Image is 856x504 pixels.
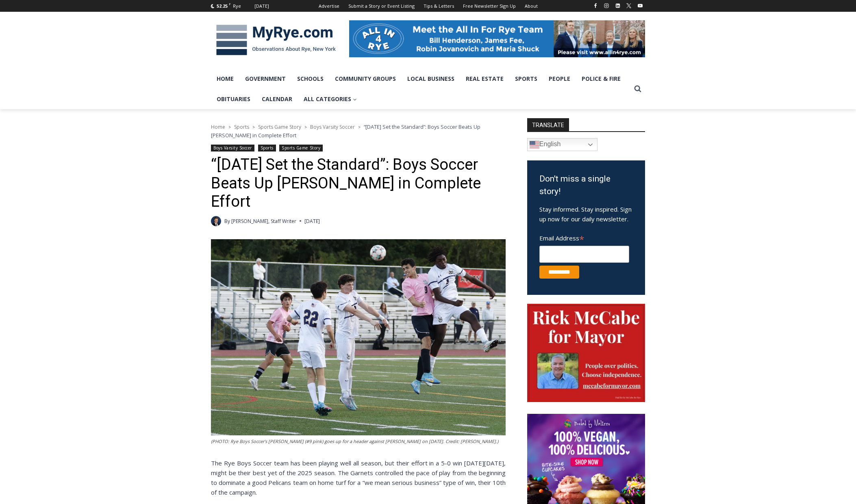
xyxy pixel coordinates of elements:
[256,89,298,109] a: Calendar
[211,156,506,211] h1: “[DATE] Set the Standard”: Boys Soccer Beats Up [PERSON_NAME] in Complete Effort
[211,216,221,226] a: Author image
[211,458,506,497] p: The Rye Boys Soccer team has been playing well all season, but their effort in a 5-0 win [DATE][D...
[211,19,341,61] img: MyRye.com
[509,69,543,89] a: Sports
[231,218,296,225] a: [PERSON_NAME], Staff Writer
[591,1,600,11] a: Facebook
[211,123,506,139] nav: Breadcrumbs
[358,124,361,130] span: >
[211,123,225,130] a: Home
[304,95,357,104] span: All Categories
[211,239,506,436] img: (PHOTO: Rye Boys Soccer's Eddie Kehoe (#9 pink) goes up for a header against Pelham on October 8,...
[527,304,645,402] img: McCabe for Mayor
[530,140,539,149] img: en
[254,2,269,10] div: [DATE]
[543,69,576,89] a: People
[234,123,249,130] a: Sports
[228,124,231,130] span: >
[211,89,256,109] a: Obituaries
[233,2,241,10] div: Rye
[613,1,623,11] a: Linkedin
[624,1,634,11] a: X
[279,145,323,151] a: Sports Game Story
[211,216,221,226] img: Charlie Morris headshot PROFESSIONAL HEADSHOT
[211,69,630,110] nav: Primary Navigation
[229,2,231,6] span: F
[539,204,633,224] p: Stay informed. Stay inspired. Sign up now for our daily newsletter.
[539,230,629,244] label: Email Address
[224,217,230,225] span: By
[304,124,307,130] span: >
[576,69,626,89] a: Police & Fire
[349,20,645,57] img: All in for Rye
[291,69,329,89] a: Schools
[460,69,509,89] a: Real Estate
[252,124,255,130] span: >
[635,1,645,11] a: YouTube
[211,145,254,151] a: Boys Varsity Soccer
[258,145,276,151] a: Sports
[527,138,597,151] a: English
[310,123,355,130] a: Boys Varsity Soccer
[304,217,320,225] time: [DATE]
[539,173,633,198] h3: Don't miss a single story!
[527,118,569,131] strong: TRANSLATE
[329,69,402,89] a: Community Groups
[217,3,228,9] span: 52.25
[211,123,480,138] span: “[DATE] Set the Standard”: Boys Soccer Beats Up [PERSON_NAME] in Complete Effort
[258,123,301,130] a: Sports Game Story
[602,1,611,11] a: Instagram
[211,438,506,445] figcaption: (PHOTO: Rye Boys Soccer’s [PERSON_NAME] (#9 pink) goes up for a header against [PERSON_NAME] on [...
[402,69,460,89] a: Local Business
[211,69,239,89] a: Home
[630,82,645,96] button: View Search Form
[239,69,291,89] a: Government
[298,89,363,109] a: All Categories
